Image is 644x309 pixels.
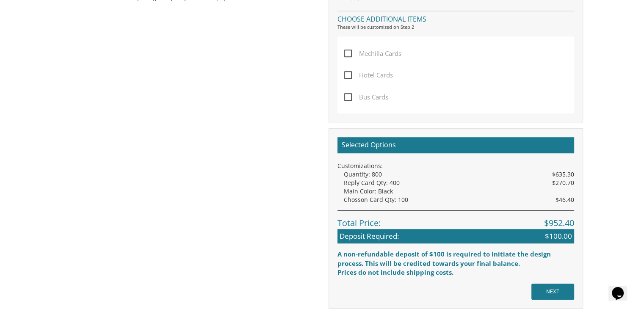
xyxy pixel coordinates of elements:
div: Reply Card Qty: 400 [344,179,574,187]
div: Main Color: Black [344,187,574,196]
span: $46.40 [556,196,574,204]
span: $952.40 [544,217,574,229]
div: Total Price: [337,210,574,229]
div: Customizations: [337,162,574,170]
h4: Choose additional items [337,11,574,25]
div: A non-refundable deposit of $100 is required to initiate the design process. This will be credite... [337,250,574,268]
span: Mechilla Cards [344,48,401,59]
div: Deposit Required: [337,229,574,243]
span: Bus Cards [344,92,388,102]
div: Quantity: 800 [344,170,574,179]
span: $270.70 [552,179,574,187]
div: These will be customized on Step 2 [337,24,574,30]
h2: Selected Options [337,137,574,153]
input: NEXT [531,284,574,300]
iframe: chat widget [608,275,636,301]
div: Prices do not include shipping costs. [337,268,574,277]
span: $100.00 [545,231,572,241]
div: Chosson Card Qty: 100 [344,196,574,204]
span: $635.30 [552,170,574,179]
span: Hotel Cards [344,70,393,80]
